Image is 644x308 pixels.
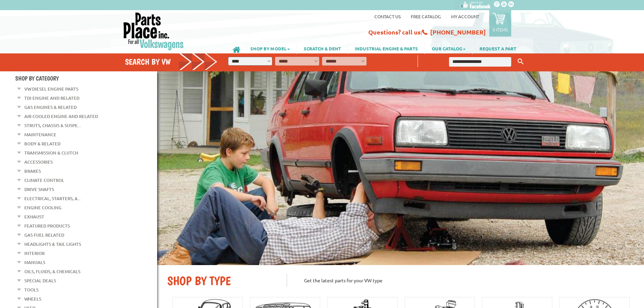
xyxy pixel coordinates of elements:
[24,103,77,112] a: Gas Engines & Related
[425,43,472,54] a: OUR CATALOG
[24,276,56,285] a: Special Deals
[493,27,508,32] p: 0 items
[167,274,276,288] h2: SHOP BY TYPE
[24,158,53,166] a: Accessories
[24,294,41,303] a: Wheels
[15,75,157,82] h4: Shop By Category
[24,185,54,194] a: Drive Shafts
[24,130,56,139] a: Maintenance
[24,194,81,203] a: Electrical, Starters, &...
[473,43,523,54] a: REQUEST A PART
[157,71,644,265] img: First slide [900x500]
[123,12,184,51] img: Parts Place Inc!
[24,94,79,102] a: TDI Engine and Related
[125,57,218,67] h4: Search by VW
[451,14,479,19] a: My Account
[24,176,64,185] a: Climate Control
[244,43,297,54] a: SHOP BY MODEL
[24,221,70,230] a: Featured Products
[24,285,39,294] a: Tools
[411,14,441,19] a: Free Catalog
[24,240,81,248] a: Headlights & Tail Lights
[374,14,401,19] a: Contact us
[24,148,78,157] a: Transmission & Clutch
[24,249,45,258] a: Interior
[297,43,348,54] a: SCRATCH & DENT
[287,274,634,287] p: Get the latest parts for your VW type
[24,112,98,121] a: Air Cooled Engine and Related
[24,167,41,175] a: Brakes
[516,56,526,67] button: Keyword Search
[24,85,78,93] a: VW Diesel Engine Parts
[24,231,64,239] a: Gas Fuel Related
[24,121,81,130] a: Struts, Chassis & Suspe...
[24,258,45,267] a: Manuals
[24,203,61,212] a: Engine Cooling
[489,10,511,37] a: 0 items
[348,43,425,54] a: INDUSTRIAL ENGINE & PARTS
[24,212,44,221] a: Exhaust
[24,267,80,276] a: Oils, Fluids, & Chemicals
[24,139,60,148] a: Body & Related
